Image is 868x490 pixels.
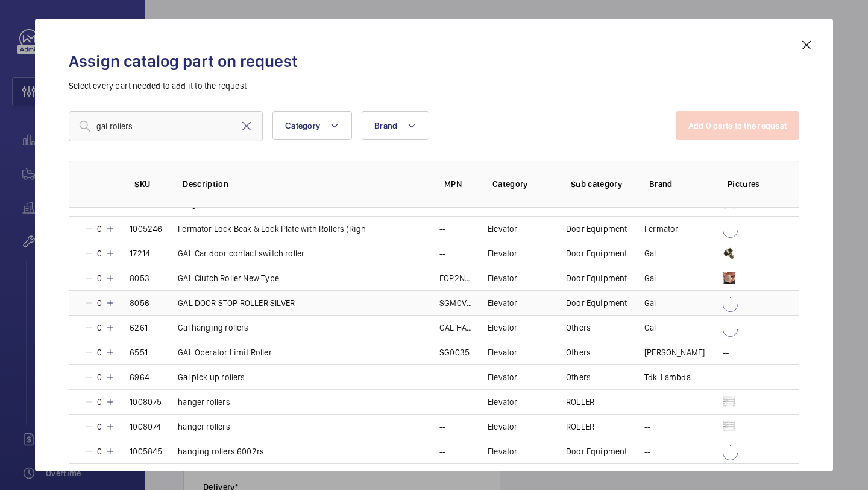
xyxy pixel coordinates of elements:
p: 0 [93,272,105,284]
p: hanger rollers [178,396,230,408]
input: Find a part [69,111,263,141]
p: 17214 [130,247,150,259]
p: 6551 [130,346,148,358]
p: Elevator [488,247,517,259]
p: 0 [93,371,105,383]
p: ROLLER [566,396,594,408]
p: Door Equipment [566,445,627,457]
p: Pictures [728,178,775,190]
p: Gal hanging rollers [178,322,248,334]
p: 1005246 [130,223,162,235]
p: Gal [644,297,656,309]
img: SioxeW4a1gd3EcADTu4sV7-LMckIFVlLbJmJfZmqCamAamk2.png [723,247,735,259]
p: SGM0V-S-ROLLER [439,297,473,309]
p: 8053 [130,272,149,284]
p: Elevator [488,272,517,284]
span: Brand [374,121,397,130]
span: Category [285,121,320,130]
p: MPN [444,178,473,190]
p: GAL Operator Limit Roller [178,346,272,358]
p: -- [439,445,445,457]
p: 0 [93,445,105,457]
p: 6964 [130,371,149,383]
p: Brand [649,178,708,190]
p: Category [492,178,552,190]
p: Gal pick up rollers [178,371,245,383]
p: -- [644,445,650,457]
p: -- [723,371,729,383]
img: Rg_OUKJtytSqznd06uP1Q980ErvE6RnBjnZUMFYaYPBMq0IN.png [723,396,735,408]
p: Door Equipment [566,247,627,259]
p: 1008074 [130,421,161,433]
p: 0 [93,247,105,259]
p: ROLLER [566,421,594,433]
p: Elevator [488,346,517,358]
p: hanging rollers 6002rs [178,445,264,457]
p: -- [439,223,445,235]
img: tci2cD_bVp9zOTyGIzSzjEsUkJoAyzG03nVQQya7_srReYTe.png [723,272,735,284]
p: EOP2N-ROLLER [439,272,473,284]
p: Elevator [488,322,517,334]
p: [PERSON_NAME] [644,346,705,358]
p: Gal [644,247,656,259]
p: Others [566,371,591,383]
h2: Assign catalog part on request [69,50,799,72]
p: GAL DOOR STOP ROLLER SILVER [178,297,295,309]
p: 1005845 [130,445,162,457]
p: SG0035 [439,346,470,358]
p: Fermator [644,223,678,235]
p: Elevator [488,396,517,408]
p: Elevator [488,371,517,383]
p: 6261 [130,322,148,334]
p: 0 [93,346,105,358]
p: Gal [644,322,656,334]
p: GAL Clutch Roller New Type [178,272,279,284]
p: Door Equipment [566,297,627,309]
p: Others [566,346,591,358]
p: 0 [93,396,105,408]
p: Others [566,322,591,334]
button: Add 0 parts to the request [676,111,800,140]
p: -- [723,346,729,358]
p: -- [439,396,445,408]
p: Sub category [571,178,630,190]
button: Brand [362,111,429,140]
p: 1008075 [130,396,162,408]
p: Door Equipment [566,223,627,235]
p: 0 [93,297,105,309]
p: Select every part needed to add it to the request [69,80,799,92]
p: -- [644,421,650,433]
p: hanger rollers [178,421,230,433]
p: 0 [93,421,105,433]
p: 0 [93,223,105,235]
p: Elevator [488,223,517,235]
p: GAL Car door contact switch roller [178,247,304,259]
p: -- [439,421,445,433]
p: -- [439,371,445,383]
p: 0 [93,322,105,334]
p: -- [644,396,650,408]
p: Gal [644,272,656,284]
p: Elevator [488,297,517,309]
p: Fermator Lock Beak & Lock Plate with Rollers (Righ [178,223,366,235]
p: Door Equipment [566,272,627,284]
button: Category [272,111,352,140]
p: SKU [134,178,163,190]
p: Description [183,178,425,190]
p: Elevator [488,421,517,433]
p: -- [439,247,445,259]
p: Elevator [488,445,517,457]
p: 8056 [130,297,149,309]
img: Rg_OUKJtytSqznd06uP1Q980ErvE6RnBjnZUMFYaYPBMq0IN.png [723,421,735,433]
p: GAL HANGING ROLLER [439,322,473,334]
p: Tdk-Lambda [644,371,691,383]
